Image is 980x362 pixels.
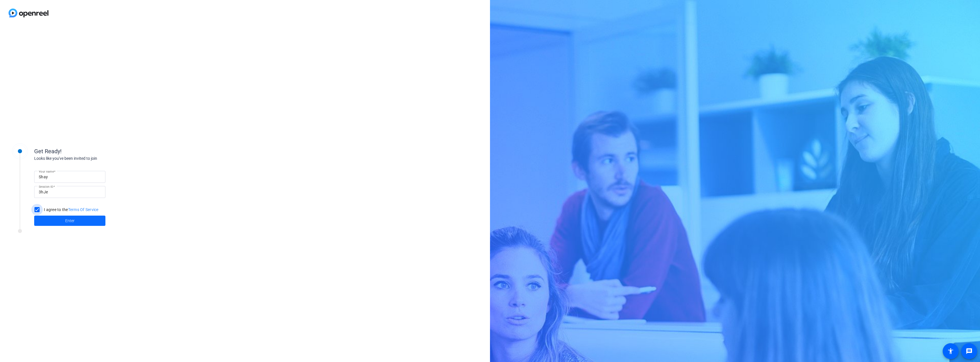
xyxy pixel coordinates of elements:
mat-label: Your name [39,170,54,173]
button: Enter [34,216,105,226]
div: Get Ready! [34,147,148,156]
mat-icon: accessibility [947,348,954,355]
div: Looks like you've been invited to join [34,156,148,161]
label: I agree to the [43,207,99,212]
a: Terms Of Service [68,207,99,212]
span: Enter [65,218,75,224]
mat-icon: message [966,348,973,355]
mat-label: Session ID [39,185,53,188]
